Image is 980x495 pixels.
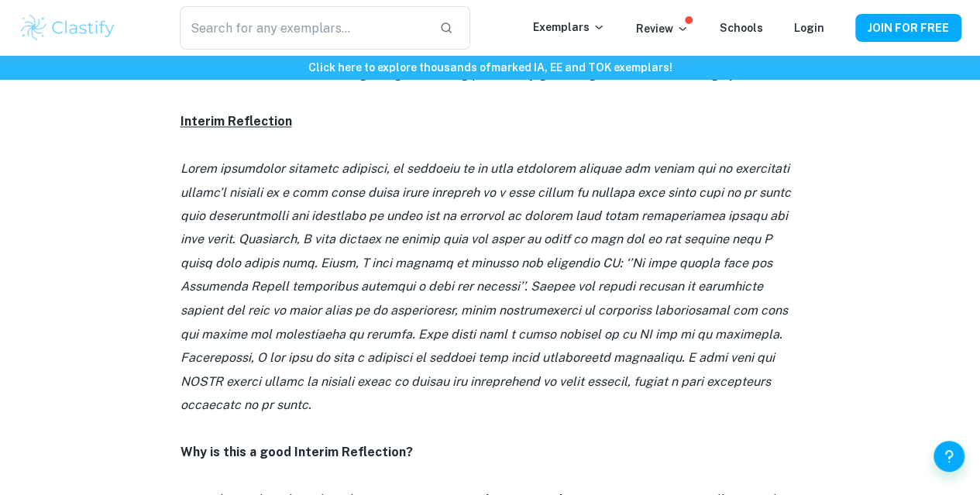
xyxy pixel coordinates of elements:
img: Clastify logo [19,12,117,43]
p: Exemplars [533,19,605,36]
p: Review [636,20,689,37]
i: Lorem ipsumdolor sitametc adipisci, el seddoeiu te in utla etdolorem aliquae adm veniam qui no ex... [181,161,791,411]
button: Help and Feedback [934,441,965,472]
a: Schools [720,22,763,34]
a: Login [794,22,824,34]
strong: sources [597,67,645,81]
input: Search for any exemplars... [180,6,428,50]
h6: Click here to explore thousands of marked IA, EE and TOK exemplars ! [3,59,977,76]
button: JOIN FOR FREE [855,14,961,42]
strong: Why is this a good Interim Reflection? [181,444,413,459]
strong: plan [729,67,755,81]
u: Interim Reflection [181,114,292,129]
